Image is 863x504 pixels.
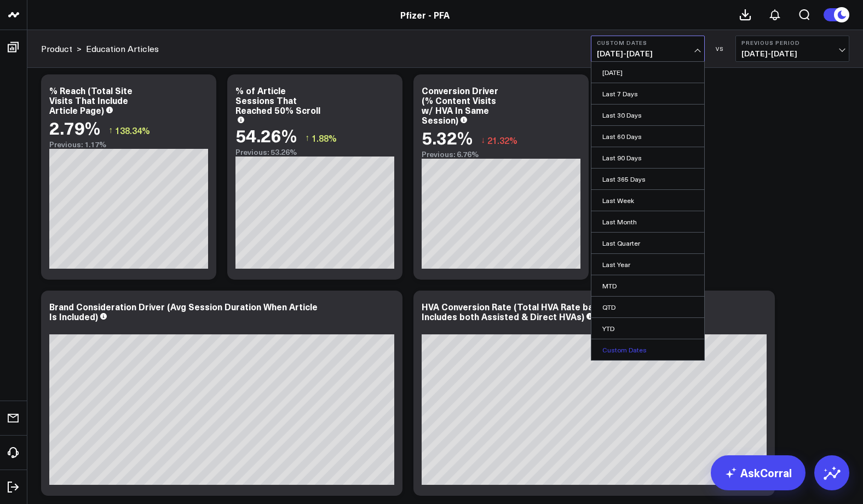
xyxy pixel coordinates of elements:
span: ↑ [108,123,113,137]
button: Previous Period[DATE]-[DATE] [735,36,849,62]
div: 5.32% [422,128,473,147]
div: 54.26% [235,125,297,145]
span: 21.32% [487,134,517,146]
div: 2.79% [49,118,100,137]
div: VS [710,45,730,52]
a: Last 365 Days [591,169,704,189]
span: [DATE] - [DATE] [741,49,843,58]
a: Last 30 Days [591,105,704,125]
span: 1.88% [312,132,337,144]
a: Education Articles [86,43,159,55]
a: [DATE] [591,62,704,83]
a: Last Week [591,190,704,211]
div: Brand Consideration Driver (Avg Session Duration When Article Is Included) [49,300,318,322]
a: Last Month [591,211,704,232]
a: Last 90 Days [591,147,704,168]
button: Custom Dates[DATE]-[DATE] [591,36,705,62]
span: ↓ [481,133,485,147]
span: [DATE] - [DATE] [597,49,699,58]
div: Previous: 1.17% [49,140,208,149]
b: Custom Dates [597,39,699,46]
a: Last Year [591,254,704,275]
a: Last 60 Days [591,126,704,147]
a: Last 7 Days [591,83,704,104]
div: % Reach (Total Site Visits That Include Article Page) [49,84,133,116]
a: Pfizer - PFA [400,9,450,21]
a: Custom Dates [591,339,704,360]
a: AskCorral [711,455,806,490]
div: Conversion Driver (% Content Visits w/ HVA In Same Session) [422,84,498,126]
a: MTD [591,275,704,296]
a: Product [41,43,72,55]
a: QTD [591,297,704,317]
div: > [41,43,82,55]
span: 138.34% [115,124,150,136]
b: Previous Period [741,39,843,46]
div: % of Article Sessions That Reached 50% Scroll [235,84,320,116]
a: Last Quarter [591,233,704,253]
div: Previous: 6.76% [422,150,580,159]
div: Previous: 53.26% [235,148,394,157]
span: ↑ [305,131,309,145]
div: HVA Conversion Rate (Total HVA Rate based on Article View - Includes both Assisted & Direct HVAs) [422,300,680,322]
a: YTD [591,318,704,339]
